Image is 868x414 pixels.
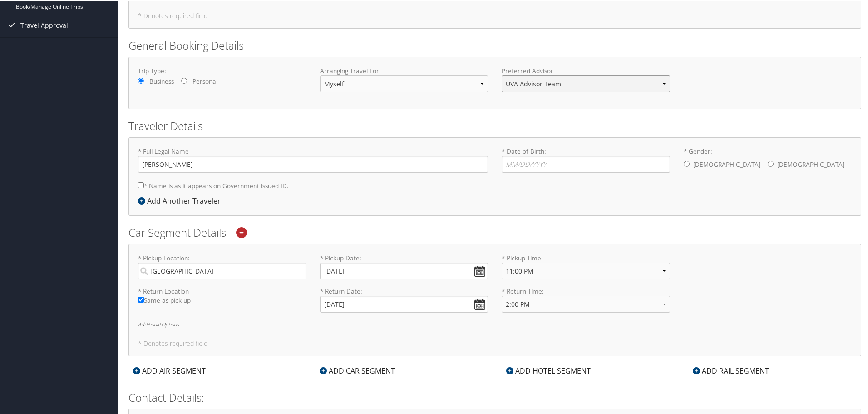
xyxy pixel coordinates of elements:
[684,160,690,166] input: * Gender:[DEMOGRAPHIC_DATA][DEMOGRAPHIC_DATA]
[320,253,488,279] label: * Pickup Date:
[138,253,306,279] label: * Pickup Location:
[128,117,861,133] h2: Traveler Details
[192,76,217,85] label: Personal
[320,286,488,312] label: * Return Date:
[138,146,488,172] label: * Full Legal Name
[502,364,595,375] div: ADD HOTEL SEGMENT
[320,295,488,312] input: * Return Date:
[684,146,852,173] label: * Gender:
[138,296,144,302] input: Same as pick-up
[315,364,399,375] div: ADD CAR SEGMENT
[138,65,306,75] label: Trip Type:
[138,176,289,193] label: * Name is as it appears on Government issued ID.
[128,37,861,52] h2: General Booking Details
[502,262,670,279] select: * Pickup Time
[138,339,852,346] h5: * Denotes required field
[138,12,852,18] h5: * Denotes required field
[138,321,852,326] h6: Additional Options:
[138,181,144,187] input: * Name is as it appears on Government issued ID.
[768,160,774,166] input: * Gender:[DEMOGRAPHIC_DATA][DEMOGRAPHIC_DATA]
[688,364,774,375] div: ADD RAIL SEGMENT
[138,286,306,295] label: * Return Location
[128,364,210,375] div: ADD AIR SEGMENT
[502,146,670,172] label: * Date of Birth:
[128,389,861,404] h2: Contact Details:
[20,13,68,36] span: Travel Approval
[502,286,670,319] label: * Return Time:
[128,224,861,239] h2: Car Segment Details
[138,155,488,172] input: * Full Legal Name
[138,195,225,205] div: Add Another Traveler
[149,76,174,85] label: Business
[138,295,306,309] label: Same as pick-up
[502,155,670,172] input: * Date of Birth:
[320,65,488,75] label: Arranging Travel For:
[502,65,670,75] label: Preferred Advisor
[502,295,670,312] select: * Return Time:
[502,253,670,286] label: * Pickup Time
[777,155,844,172] label: [DEMOGRAPHIC_DATA]
[320,262,488,279] input: * Pickup Date:
[693,155,760,172] label: [DEMOGRAPHIC_DATA]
